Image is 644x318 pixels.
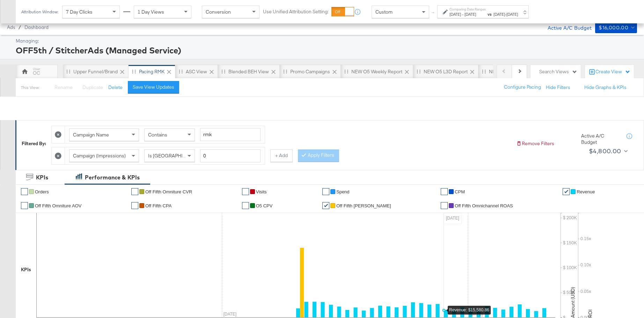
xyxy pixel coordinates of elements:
div: This View: [21,85,39,90]
span: Contains [148,132,167,138]
div: Drag to reorder tab [283,69,287,73]
a: ✔ [131,188,138,195]
span: Is [GEOGRAPHIC_DATA] [148,153,202,159]
span: [DATE] [493,12,505,17]
button: Delete [108,84,123,91]
div: Search Views [539,68,577,75]
div: Performance & KPIs [85,173,140,182]
span: Duplicate [82,84,103,90]
span: Orders [35,189,49,194]
button: Hide Graphs & KPIs [584,84,627,91]
div: Create View [595,68,630,75]
span: 1 Day Views [138,9,164,15]
div: Drag to reorder tab [179,69,183,73]
span: [DATE] [449,12,461,17]
div: Drag to reorder tab [417,69,420,73]
input: Enter a number [200,149,261,162]
div: NEW O5 L3D Report [424,68,468,75]
div: Blended BEH View [228,68,269,75]
div: Drag to reorder tab [221,69,225,73]
span: Off Fifth Omniture AOV [35,203,81,208]
button: Remove Filters [516,140,554,147]
div: - [449,12,486,17]
button: Save View Updates [128,81,179,94]
a: ✔ [322,202,329,209]
div: OFF5th / StitcherAds (Managed Service) [16,44,635,56]
div: Active A/C Budget [540,22,592,32]
span: [DATE] [506,12,518,17]
span: Off Fifth [PERSON_NAME] [336,203,391,208]
div: OC [33,70,40,76]
label: Use Unified Attribution Setting: [263,8,329,15]
span: Visits [256,189,267,194]
div: Drag to reorder tab [482,69,486,73]
text: ROI [587,309,593,318]
div: - [493,12,518,17]
div: Drag to reorder tab [344,69,348,73]
button: $4,800.00 [586,146,629,157]
a: ✔ [242,202,249,209]
div: Drag to reorder tab [66,69,70,73]
a: Dashboard [24,24,49,30]
span: / [15,24,24,30]
input: Enter a search term [200,128,261,141]
div: KPIs [21,266,31,273]
div: Filtered By: [22,140,46,147]
div: NEW O5 Daily ROAS [489,68,533,75]
span: O5 CPV [256,203,273,208]
span: Ads [7,24,15,30]
div: Managing: [16,38,635,44]
div: Upper Funnel/Brand [73,68,118,75]
strong: vs [486,12,493,17]
div: $4,800.00 [589,146,621,156]
span: [DATE] [464,12,476,17]
a: ✔ [441,202,448,209]
label: Comparing Date Ranges: [449,7,486,12]
span: off fifth CPA [145,203,171,208]
button: Hide Filters [546,84,570,91]
button: $16,000.00 [595,22,637,33]
span: Campaign Name [73,132,109,138]
div: KPIs [36,173,48,182]
span: Campaign (Impressions) [73,153,126,159]
span: Off Fifth Omniture CVR [145,189,192,194]
div: NEW O5 Weekly Report [351,68,402,75]
div: Active A/C Budget [581,133,620,146]
span: Revenue [577,189,595,194]
div: Promo Campaigns [290,68,330,75]
a: ✔ [21,188,28,195]
div: Attribution Window: [21,9,59,14]
span: CPM [455,189,465,194]
a: ✔ [563,188,570,195]
button: + Add [270,149,293,162]
div: ASC View [186,68,207,75]
span: ↑ [430,12,437,14]
span: Custom [375,9,393,15]
span: Off Fifth Omnichannel ROAS [455,203,513,208]
span: Rename [54,84,73,90]
div: Pacing RMK [139,68,164,75]
a: ✔ [131,202,138,209]
div: $16,000.00 [599,23,628,32]
span: 7 Day Clicks [66,9,93,15]
a: ✔ [441,188,448,195]
div: Save View Updates [133,84,174,90]
span: Conversion [206,9,231,15]
a: ✔ [322,188,329,195]
button: Configure Pacing [499,81,546,94]
div: Drag to reorder tab [132,69,136,73]
a: ✔ [21,202,28,209]
a: ✔ [242,188,249,195]
text: Amount (USD) [570,287,576,318]
span: Spend [336,189,350,194]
